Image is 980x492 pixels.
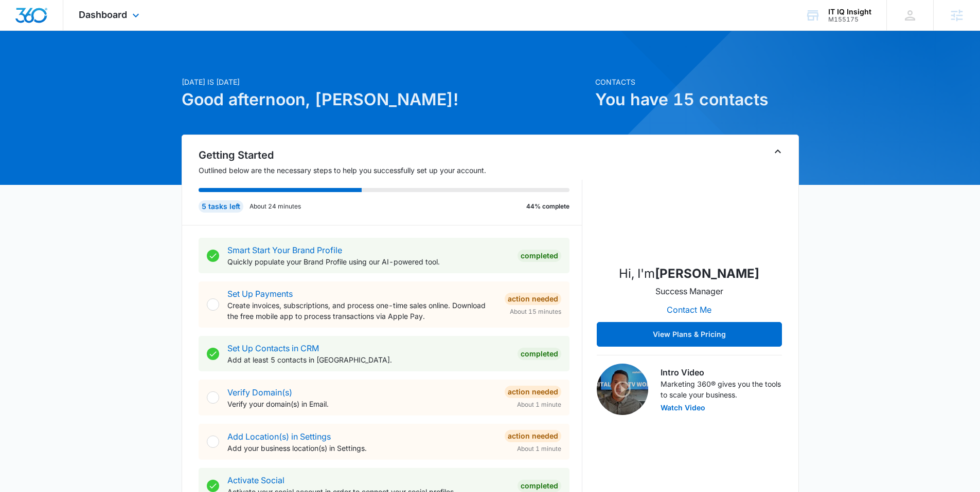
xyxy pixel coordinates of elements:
[828,16,871,23] div: account id
[828,8,871,16] div: account name
[619,264,759,283] p: Hi, I'm
[227,343,319,353] a: Set Up Contacts in CRM
[772,145,784,158] button: Toggle Collapse
[505,386,561,398] div: Action Needed
[595,77,799,87] p: Contacts
[518,480,561,492] div: Completed
[518,348,561,360] div: Completed
[227,387,292,398] a: Verify Domain(s)
[638,154,741,256] img: Alyssa Bauer
[227,443,496,453] p: Add your business location(s) in Settings.
[518,250,561,262] div: Completed
[505,430,561,442] div: Action Needed
[526,202,569,211] p: 44% complete
[227,245,342,255] a: Smart Start Your Brand Profile
[656,297,722,322] button: Contact Me
[595,87,799,112] h1: You have 15 contacts
[79,9,127,20] span: Dashboard
[661,366,782,379] h3: Intro Video
[227,256,509,267] p: Quickly populate your Brand Profile using our AI-powered tool.
[227,289,293,299] a: Set Up Payments
[199,200,243,213] div: 5 tasks left
[250,202,301,211] p: About 24 minutes
[227,399,496,409] p: Verify your domain(s) in Email.
[227,431,331,442] a: Add Location(s) in Settings
[661,379,782,400] p: Marketing 360® gives you the tools to scale your business.
[517,400,561,409] span: About 1 minute
[199,147,582,163] h2: Getting Started
[227,475,284,485] a: Activate Social
[182,77,589,87] p: [DATE] is [DATE]
[227,300,496,321] p: Create invoices, subscriptions, and process one-time sales online. Download the free mobile app t...
[182,87,589,112] h1: Good afternoon, [PERSON_NAME]!
[517,444,561,453] span: About 1 minute
[597,364,648,415] img: Intro Video
[597,322,782,347] button: View Plans & Pricing
[199,165,582,176] p: Outlined below are the necessary steps to help you successfully set up your account.
[510,307,561,316] span: About 15 minutes
[655,285,723,297] p: Success Manager
[505,293,561,305] div: Action Needed
[655,266,759,281] strong: [PERSON_NAME]
[227,354,509,365] p: Add at least 5 contacts in [GEOGRAPHIC_DATA].
[661,404,705,411] button: Watch Video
